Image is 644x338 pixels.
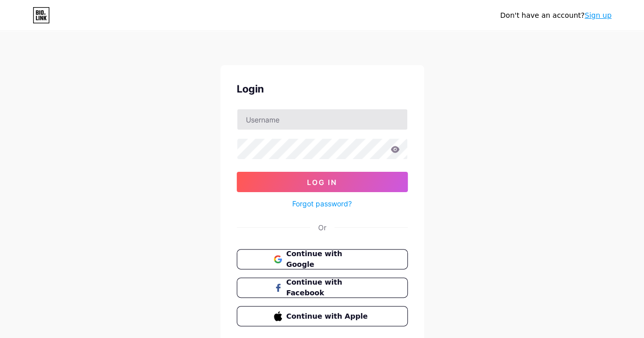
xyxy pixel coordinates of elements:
[237,278,408,298] button: Continue with Facebook
[292,198,352,209] a: Forgot password?
[286,249,370,270] span: Continue with Google
[307,178,337,187] span: Log In
[237,81,408,97] div: Login
[318,222,326,233] div: Or
[286,311,370,322] span: Continue with Apple
[500,10,611,21] div: Don't have an account?
[237,172,408,192] button: Log In
[584,11,611,19] a: Sign up
[286,277,370,298] span: Continue with Facebook
[237,109,407,130] input: Username
[237,249,408,269] button: Continue with Google
[237,306,408,326] button: Continue with Apple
